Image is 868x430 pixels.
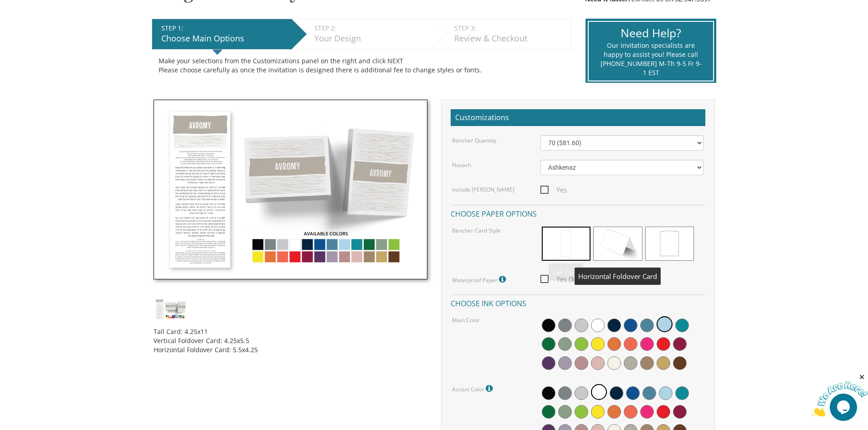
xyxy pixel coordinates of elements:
[600,25,702,41] div: Need Help?
[314,33,427,45] div: Your Design
[451,294,705,310] h4: Choose ink options
[452,383,495,395] label: Accent Color
[452,316,480,324] label: Main Color
[154,100,427,280] img: dc_style18.jpg
[812,373,868,416] iframe: chat widget
[452,227,501,234] label: Bencher Card Style
[540,273,595,285] span: Yes ($24.00)
[452,273,508,285] label: Waterproof Paper
[600,41,702,77] div: Our invitation specialists are happy to assist you! Please call [PHONE_NUMBER] M-Th 9-5 Fr 9-1 EST
[159,56,565,75] div: Make your selections from the Customizations panel on the right and click NEXT Please choose care...
[314,24,427,33] div: STEP 2:
[454,33,566,45] div: Review & Checkout
[452,137,496,144] label: Bencher Quantity
[161,24,287,33] div: STEP 1:
[161,33,287,45] div: Choose Main Options
[451,205,705,221] h4: Choose paper options
[452,161,471,169] label: Nusach
[154,320,427,354] div: Tall Card: 4.25x11 Vertical Foldover Card: 4.25x5.5 Horizontal Foldover Card: 5.5x4.25
[454,24,566,33] div: STEP 3:
[451,109,705,126] h2: Customizations
[452,186,514,193] label: Include [PERSON_NAME]
[154,298,188,320] img: dc_style18.jpg
[540,184,567,196] span: Yes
